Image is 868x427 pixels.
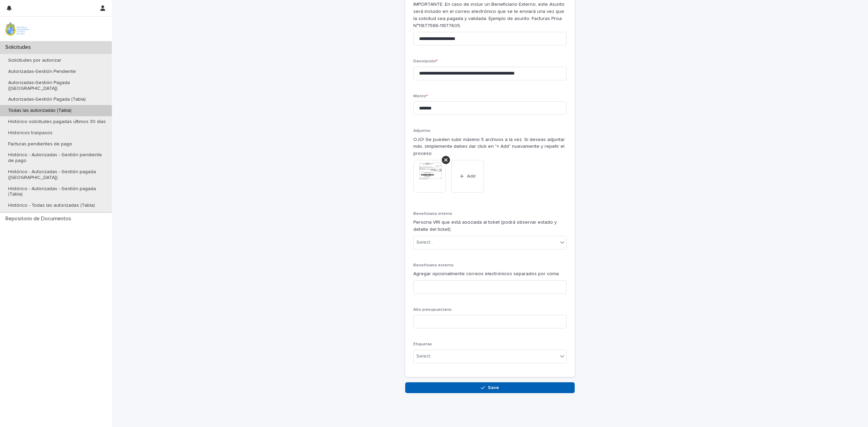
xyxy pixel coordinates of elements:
p: Autorizadas-Gestión Pagada ([GEOGRAPHIC_DATA]) [3,80,112,91]
span: Beneficiario interno [413,212,452,216]
div: Select... [416,239,433,246]
span: Etiquetas [413,342,432,346]
span: Adjuntos [413,129,431,133]
span: Monto [413,94,428,98]
img: iqsleoUpQLaG7yz5l0jK [5,22,29,36]
p: Todas las autorizadas (Tabla) [3,108,77,114]
p: Solicitudes [3,44,36,50]
p: IMPORTANTE: En caso de incluir un Beneficiario Externo, este Asunto será incluido en el correo el... [413,1,567,29]
p: Histórico - Autorizadas - Gestión pendiente de pago [3,152,112,164]
button: Save [405,382,575,393]
div: Select... [416,353,433,360]
p: Histórico solicitudes pagadas últimos 30 días [3,119,111,125]
p: Histórico - Todas las autorizadas (Tabla) [3,203,100,208]
button: Add [451,160,484,192]
p: Autorizadas-Gestión Pagada (Tabla) [3,97,91,102]
p: Solicitudes por autorizar [3,58,67,63]
span: Año presupuestario [413,308,452,312]
p: Facturas pendientes de pago [3,141,78,147]
p: Histórico - Autorizadas - Gestión pagada (Tabla) [3,186,112,198]
span: Add [467,174,475,179]
p: Autorizadas-Gestión Pendiente [3,69,81,75]
p: Persona VRI que está asociada al ticket (podrá observar estado y detalle del ticket). [413,219,567,233]
span: Save [488,385,499,390]
p: Histórico - Autorizadas - Gestión pagada ([GEOGRAPHIC_DATA]) [3,169,112,181]
p: Repositorio de Documentos [3,216,77,222]
p: Agregar opcionalmente correos electrónicos separados por coma. [413,270,567,278]
span: Descripción [413,59,438,63]
span: Beneficiario externo [413,263,454,267]
p: Historicos traspasos [3,130,58,136]
p: OJO! Se pueden subir máximo 5 archivos a la vez. Si deseas adjuntar más, simplemente debes dar cl... [413,136,567,157]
